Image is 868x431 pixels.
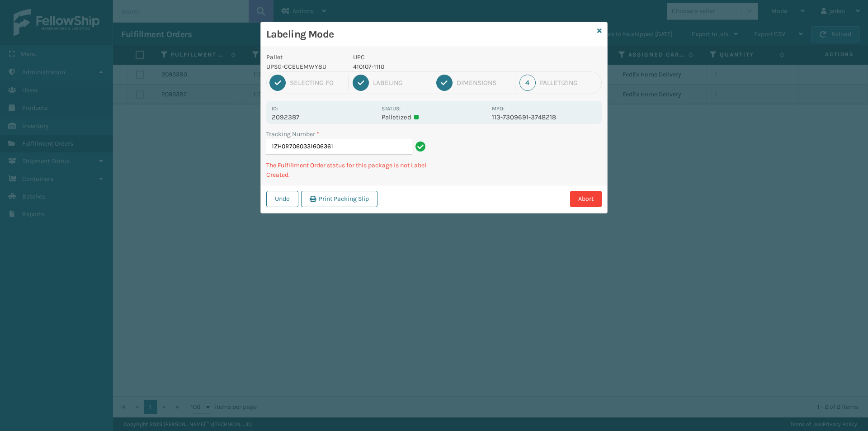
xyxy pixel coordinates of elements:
[266,191,298,207] button: Undo
[457,79,511,87] div: Dimensions
[353,62,486,71] p: 410107-1110
[272,113,376,121] p: 2092387
[492,105,505,112] label: MPO:
[301,191,377,207] button: Print Packing Slip
[519,75,536,91] div: 4
[266,52,342,62] p: Pallet
[269,75,286,91] div: 1
[540,79,599,87] div: Palletizing
[266,28,594,41] h3: Labeling Mode
[353,75,369,91] div: 2
[353,52,486,62] p: UPC
[492,113,596,121] p: 113-7309691-3748218
[382,105,401,112] label: Status:
[382,113,486,121] p: Palletized
[436,75,453,91] div: 3
[290,79,344,87] div: Selecting FO
[266,129,319,139] label: Tracking Number
[570,191,602,207] button: Abort
[266,62,342,71] p: UPSG-CCEUEMWY8U
[272,105,278,112] label: Id:
[373,79,427,87] div: Labeling
[266,161,429,180] p: The Fulfillment Order status for this package is not Label Created.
